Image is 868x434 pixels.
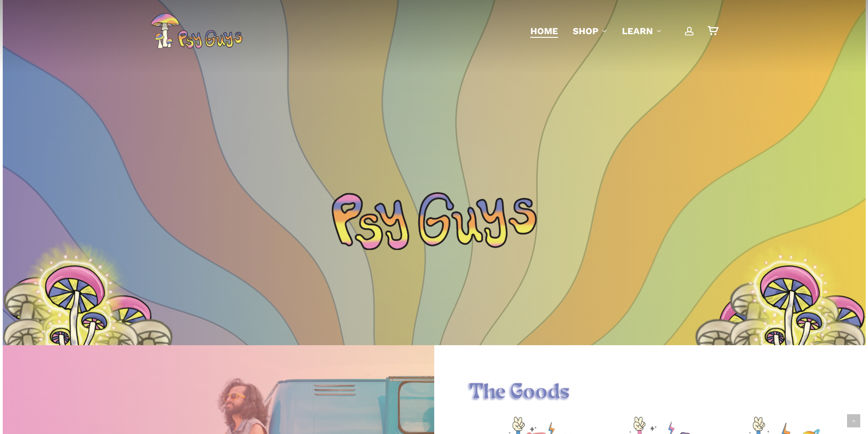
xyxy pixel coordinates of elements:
img: Illustration of a cluster of tall mushrooms with light caps and dark gills, viewed from below. [3,246,139,387]
img: PsyGuys [150,13,242,49]
span: Shop [573,26,598,36]
img: Illustration of a cluster of tall mushrooms with light caps and dark gills, viewed from below. [694,283,831,424]
h1: The Goods [469,380,831,406]
a: Cart [708,26,718,36]
span: Home [530,26,558,36]
img: Illustration of a cluster of tall mushrooms with light caps and dark gills, viewed from below. [729,246,866,387]
img: Colorful psychedelic mushrooms with pink, blue, and yellow patterns on a glowing yellow background. [734,237,848,401]
a: Back to top [847,414,860,428]
a: Shop [573,25,607,37]
img: Psychedelic PsyGuys Text Logo [332,192,537,250]
span: Learn [622,26,653,36]
a: Learn [622,25,662,37]
a: Home [530,25,558,37]
img: Colorful psychedelic mushrooms with pink, blue, and yellow patterns on a glowing yellow background. [20,237,134,401]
